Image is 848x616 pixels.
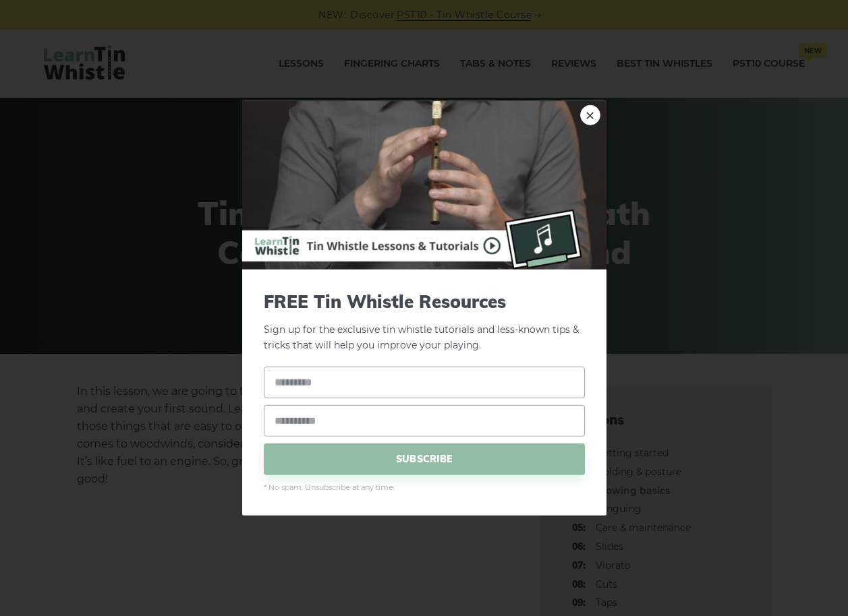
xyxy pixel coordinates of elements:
span: SUBSCRIBE [264,443,585,474]
a: × [580,105,600,125]
span: FREE Tin Whistle Resources [264,291,585,312]
span: * No spam. Unsubscribe at any time. [264,481,585,493]
p: Sign up for the exclusive tin whistle tutorials and less-known tips & tricks that will help you i... [264,291,585,353]
img: Tin Whistle Buying Guide Preview [242,101,606,270]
